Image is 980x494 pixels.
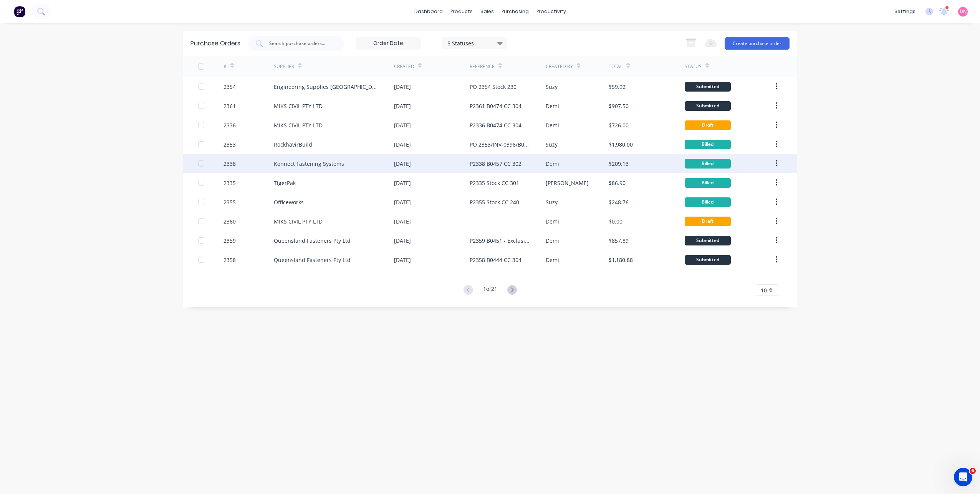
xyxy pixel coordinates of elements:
[394,237,411,245] div: [DATE]
[223,102,236,110] div: 2361
[274,121,323,129] div: MIKS CIVIL PTY LTD
[685,120,731,130] div: Draft
[546,102,559,110] div: Demi
[394,140,411,149] div: [DATE]
[546,256,559,264] div: Demi
[761,286,767,294] span: 10
[470,121,521,129] div: P2336 B0474 CC 304
[223,179,236,187] div: 2335
[546,63,573,70] div: Created By
[223,63,227,70] div: #
[546,237,559,245] div: Demi
[470,160,521,168] div: P2338 B0457 CC 302
[268,40,332,47] input: Search purchase orders...
[483,285,497,296] div: 1 of 21
[470,140,530,149] div: PO 2353/INV-0398/B0334/307
[447,39,502,47] div: 5 Statuses
[470,179,519,187] div: P2335 Stock CC 301
[609,217,622,225] div: $0.00
[470,102,521,110] div: P2361 B0474 CC 304
[356,38,420,49] input: Order Date
[394,160,411,168] div: [DATE]
[470,237,530,245] div: P2359 B0451 - Exclusive Builds CC 304
[609,179,626,187] div: $86.90
[685,140,731,149] div: Billed
[394,83,411,91] div: [DATE]
[609,256,633,264] div: $1,180.88
[411,6,447,17] a: dashboard
[546,140,558,149] div: Suzy
[546,121,559,129] div: Demi
[609,83,626,91] div: $59.92
[274,237,351,245] div: Queensland Fasteners Pty Ltd
[685,101,731,111] div: Submitted
[190,39,240,48] div: Purchase Orders
[394,121,411,129] div: [DATE]
[725,37,790,50] button: Create purchase order
[14,6,25,17] img: Factory
[223,237,236,245] div: 2359
[470,63,495,70] div: Reference
[394,198,411,206] div: [DATE]
[223,83,236,91] div: 2354
[891,6,919,17] div: settings
[546,217,559,225] div: Demi
[274,217,323,225] div: MIKS CIVIL PTY LTD
[274,256,351,264] div: Queensland Fasteners Pty Ltd
[970,468,976,474] span: 6
[609,102,629,110] div: $907.50
[685,255,731,265] div: Submitted
[546,83,558,91] div: Suzy
[274,83,379,91] div: Engineering Supplies [GEOGRAPHIC_DATA]
[954,468,972,486] iframe: Intercom live chat
[394,102,411,110] div: [DATE]
[609,140,633,149] div: $1,980.00
[546,198,558,206] div: Suzy
[223,217,236,225] div: 2360
[223,256,236,264] div: 2358
[609,237,629,245] div: $857.89
[470,198,519,206] div: P2355 Stock CC 240
[394,256,411,264] div: [DATE]
[223,160,236,168] div: 2338
[223,140,236,149] div: 2353
[274,179,296,187] div: TigerPak
[223,121,236,129] div: 2336
[498,6,533,17] div: purchasing
[274,63,294,70] div: Supplier
[609,160,629,168] div: $209.13
[274,102,323,110] div: MIKS CIVIL PTY LTD
[394,217,411,225] div: [DATE]
[685,82,731,92] div: Submitted
[223,198,236,206] div: 2355
[609,63,622,70] div: Total
[685,217,731,226] div: Draft
[274,140,312,149] div: RockhavirBuild
[394,63,414,70] div: Created
[447,6,477,17] div: products
[470,83,516,91] div: PO 2354 Stock 230
[546,179,589,187] div: [PERSON_NAME]
[533,6,570,17] div: productivity
[685,63,702,70] div: Status
[685,236,731,245] div: Submitted
[546,160,559,168] div: Demi
[274,198,304,206] div: Officeworks
[685,178,731,188] div: Billed
[609,198,629,206] div: $248.76
[960,8,967,15] span: DN
[394,179,411,187] div: [DATE]
[470,256,521,264] div: P2358 B0444 CC 304
[274,160,344,168] div: Konnect Fastening Systems
[685,159,731,169] div: Billed
[685,197,731,207] div: Billed
[477,6,498,17] div: sales
[609,121,629,129] div: $726.00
